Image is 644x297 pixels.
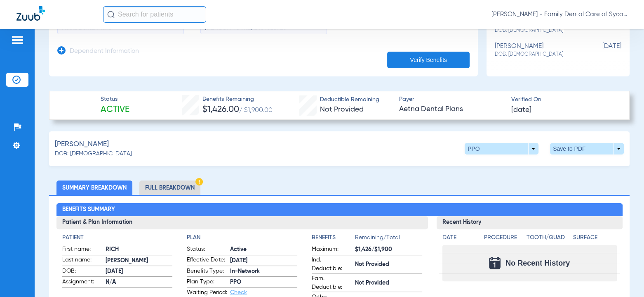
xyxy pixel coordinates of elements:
span: [PERSON_NAME] [55,139,109,150]
span: [PERSON_NAME] [106,257,173,265]
span: Payer [399,95,504,104]
app-breakdown-title: Tooth/Quad [526,233,570,245]
span: Last name: [62,256,103,266]
h4: Tooth/Quad [526,233,570,242]
h3: Dependent Information [70,48,139,56]
span: In-Network [230,267,297,276]
span: [PERSON_NAME] - Family Dental Care of Sycamore [491,10,628,19]
span: Not Provided [355,279,422,287]
input: Search for patients [103,6,206,23]
span: Not Provided [355,260,422,269]
span: Aetna Dental Plans [399,104,504,114]
h4: Surface [573,233,617,242]
span: / $1,900.00 [239,107,273,114]
app-breakdown-title: Benefits [312,233,355,245]
span: Verified On [511,95,616,104]
img: Search Icon [107,11,115,18]
h4: Benefits [312,233,355,242]
img: Zuub Logo [16,6,45,21]
span: DOB: [DEMOGRAPHIC_DATA] [495,27,580,34]
span: Remaining/Total [355,233,422,245]
img: Calendar [489,257,501,269]
h2: Benefits Summary [56,203,623,216]
span: Ind. Deductible: [312,256,352,273]
button: Verify Benefits [387,52,470,68]
span: Status: [187,245,227,255]
span: RICH [106,245,173,254]
span: [DATE] [106,267,173,276]
app-breakdown-title: Surface [573,233,617,245]
span: DOB: [DEMOGRAPHIC_DATA] [495,51,580,58]
h3: Recent History [437,216,623,229]
span: First name: [62,245,103,255]
span: [DATE] [511,105,531,115]
span: $1,426.00 [202,105,239,114]
img: hamburger-icon [11,35,24,45]
span: Active [101,104,129,116]
span: No Recent History [505,259,570,267]
span: $1,426/$1,900 [355,245,422,254]
span: Maximum: [312,245,352,255]
span: Plan Type: [187,278,227,287]
div: [PERSON_NAME] [495,43,580,58]
span: Active [230,245,297,254]
span: Benefits Type: [187,267,227,277]
span: Fam. Deductible: [312,274,352,292]
li: Full Breakdown [139,181,200,195]
h4: Procedure [484,233,524,242]
span: Effective Date: [187,256,227,266]
li: Summary Breakdown [56,181,132,195]
button: Save to PDF [550,143,624,154]
img: Hazard [195,178,203,185]
h3: Patient & Plan Information [56,216,428,229]
span: N/A [106,278,173,287]
span: DOB: [DEMOGRAPHIC_DATA] [55,150,132,158]
h4: Patient [62,233,173,242]
span: Benefits Remaining [202,95,273,104]
button: PPO [465,143,538,154]
span: Assignment: [62,278,103,287]
span: [DATE] [230,257,297,265]
span: DOB: [62,267,103,277]
span: [DATE] [580,43,621,58]
h4: Plan [187,233,297,242]
h4: Date [442,233,477,242]
app-breakdown-title: Procedure [484,233,524,245]
app-breakdown-title: Date [442,233,477,245]
span: Not Provided [320,106,364,113]
span: Status [101,95,129,104]
span: PPO [230,278,297,287]
span: Deductible Remaining [320,95,379,104]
